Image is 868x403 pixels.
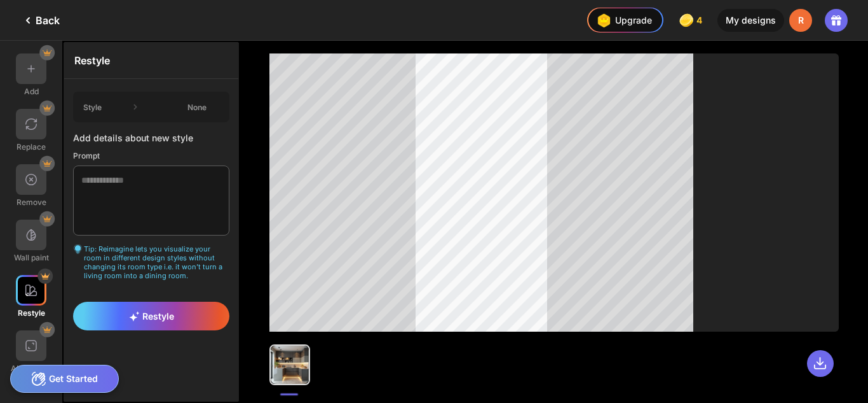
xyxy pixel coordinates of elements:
span: 4 [696,15,705,25]
div: Back [20,13,60,28]
div: Tip: Reimagine lets you visualize your room in different design styles without changing its room ... [73,244,229,280]
div: Prompt [73,151,229,160]
img: upgrade-nav-btn-icon.gif [593,10,614,31]
div: AI Enhance [11,364,51,373]
div: None [173,103,220,112]
div: R [789,9,812,32]
div: Restyle [64,43,238,79]
div: Restyle [18,308,45,318]
div: Get Started [10,365,119,393]
div: Add details about new style [73,132,229,143]
div: Replace [17,142,46,152]
div: Add [24,87,39,96]
div: Style [83,103,102,112]
div: Remove [17,197,46,207]
div: Upgrade [593,10,652,31]
div: Wall paint [14,253,49,262]
img: textarea-hint-icon.svg [73,244,83,254]
div: My designs [717,9,784,32]
span: Restyle [129,311,174,322]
